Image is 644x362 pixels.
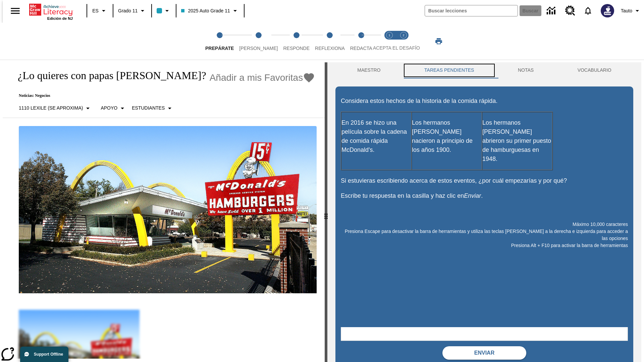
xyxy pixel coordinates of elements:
h1: ¿Lo quieres con papas [PERSON_NAME]? [11,69,206,82]
button: Tipo de apoyo, Apoyo [98,102,129,114]
button: Lee step 2 of 5 [234,23,283,60]
button: Acepta el desafío lee step 1 of 2 [380,23,399,60]
button: Clase: 2025 Auto Grade 11, Selecciona una clase [178,5,241,17]
div: reading [3,62,325,359]
p: Si estuvieras escribiendo acerca de estos eventos, ¿por cuál empezarías y por qué? [341,176,628,185]
span: 2025 Auto Grade 11 [181,7,230,14]
p: Los hermanos [PERSON_NAME] abrieron su primer puesto de hamburguesas en 1948. [482,118,552,164]
text: 1 [388,34,390,37]
button: TAREAS PENDIENTES [402,62,496,78]
button: Perfil/Configuración [618,5,644,17]
p: Los hermanos [PERSON_NAME] nacieron a principio de los años 1900. [412,118,482,155]
p: Presiona Alt + F10 para activar la barra de herramientas [341,242,628,249]
p: Presiona Escape para desactivar la barra de herramientas y utiliza las teclas [PERSON_NAME] a la ... [341,228,628,242]
body: Máximo 10,000 caracteres Presiona Escape para desactivar la barra de herramientas y utiliza las t... [3,5,98,11]
span: Tauto [621,7,632,14]
div: Instructional Panel Tabs [335,62,633,78]
p: Escribe tu respuesta en la casilla y haz clic en . [341,191,628,200]
div: Portada [29,2,73,20]
span: Responde [283,46,310,51]
button: Acepta el desafío contesta step 2 of 2 [394,23,413,60]
button: Añadir a mis Favoritas - ¿Lo quieres con papas fritas? [210,72,315,83]
span: Edición de NJ [47,16,73,20]
p: Estudiantes [132,105,165,112]
span: Redacta [350,46,372,51]
span: ACEPTA EL DESAFÍO [373,45,420,51]
button: Prepárate step 1 of 5 [200,23,239,60]
p: Noticias: Negocios [11,93,315,98]
span: Reflexiona [315,46,345,51]
button: Imprimir [428,35,449,47]
p: En 2016 se hizo una película sobre la cadena de comida rápida McDonald's. [341,118,411,155]
span: Prepárate [205,46,234,51]
img: Uno de los primeros locales de McDonald's, con el icónico letrero rojo y los arcos amarillos. [19,126,317,294]
p: Apoyo [101,105,117,112]
span: Support Offline [34,352,63,357]
button: Enviar [442,346,526,360]
button: Responde step 3 of 5 [278,23,315,60]
button: NOTAS [496,62,556,78]
div: activity [327,62,641,362]
a: Centro de recursos, Se abrirá en una pestaña nueva. [561,2,579,20]
button: Escoja un nuevo avatar [597,2,618,19]
em: Enviar [464,192,481,199]
span: [PERSON_NAME] [239,46,278,51]
input: Buscar campo [425,5,518,16]
button: Support Offline [20,347,68,362]
button: El color de la clase es azul claro. Cambiar el color de la clase. [154,5,174,17]
a: Centro de información [543,2,561,20]
button: Seleccionar estudiante [129,102,176,114]
text: 2 [402,34,404,37]
button: Redacta step 5 of 5 [345,23,378,60]
button: VOCABULARIO [555,62,633,78]
span: Añadir a mis Favoritas [210,72,303,83]
a: Notificaciones [579,2,597,19]
p: Máximo 10,000 caracteres [341,221,628,228]
button: Lenguaje: ES, Selecciona un idioma [89,5,111,17]
button: Abrir el menú lateral [5,1,25,21]
span: ES [92,7,99,14]
img: Avatar [601,4,614,17]
button: Grado: Grado 11, Elige un grado [115,5,149,17]
p: Considera estos hechos de la historia de la comida rápida. [341,97,628,106]
button: Seleccione Lexile, 1110 Lexile (Se aproxima) [16,102,95,114]
div: Pulsa la tecla de intro o la barra espaciadora y luego presiona las flechas de derecha e izquierd... [325,62,327,362]
button: Reflexiona step 4 of 5 [310,23,350,60]
button: Maestro [335,62,402,78]
span: Grado 11 [118,7,138,14]
p: 1110 Lexile (Se aproxima) [19,105,83,112]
